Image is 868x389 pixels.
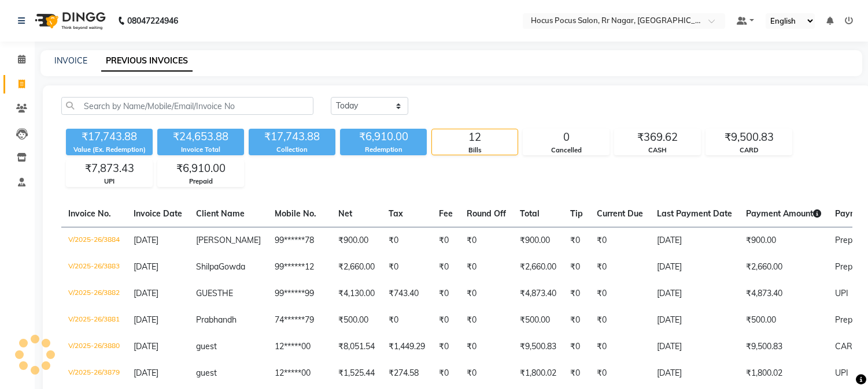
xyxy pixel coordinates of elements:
[61,97,313,115] input: Search by Name/Mobile/Email/Invoice No
[513,334,563,360] td: ₹9,500.83
[134,208,182,219] span: Invoice Date
[513,280,563,307] td: ₹4,873.40
[520,208,540,219] span: Total
[563,254,590,280] td: ₹0
[331,227,382,254] td: ₹900.00
[835,368,848,378] span: UPI
[196,208,245,219] span: Client Name
[650,360,739,387] td: [DATE]
[219,261,245,272] span: Gowda
[61,307,127,334] td: V/2025-26/3881
[61,334,127,360] td: V/2025-26/3880
[338,208,352,219] span: Net
[460,360,513,387] td: ₹0
[382,360,432,387] td: ₹274.58
[157,129,244,145] div: ₹24,653.88
[739,280,828,307] td: ₹4,873.40
[513,254,563,280] td: ₹2,660.00
[590,307,650,334] td: ₹0
[650,334,739,360] td: [DATE]
[54,55,87,66] a: INVOICE
[196,368,217,378] span: guest
[746,208,821,219] span: Payment Amount
[134,341,158,351] span: [DATE]
[835,288,848,298] span: UPI
[432,145,518,155] div: Bills
[835,315,863,325] span: Prepaid
[590,334,650,360] td: ₹0
[739,254,828,280] td: ₹2,660.00
[331,254,382,280] td: ₹2,660.00
[127,5,178,37] b: 08047224946
[101,51,193,72] a: PREVIOUS INVOICES
[340,129,427,145] div: ₹6,910.00
[835,235,863,245] span: Prepaid
[382,280,432,307] td: ₹743.40
[657,208,732,219] span: Last Payment Date
[158,177,243,186] div: Prepaid
[590,360,650,387] td: ₹0
[61,360,127,387] td: V/2025-26/3879
[331,360,382,387] td: ₹1,525.44
[389,208,403,219] span: Tax
[570,208,583,219] span: Tip
[68,208,111,219] span: Invoice No.
[66,145,153,155] div: Value (Ex. Redemption)
[432,254,460,280] td: ₹0
[331,307,382,334] td: ₹500.00
[513,227,563,254] td: ₹900.00
[382,254,432,280] td: ₹0
[432,360,460,387] td: ₹0
[61,254,127,280] td: V/2025-26/3883
[835,341,858,351] span: CARD
[382,227,432,254] td: ₹0
[523,129,609,145] div: 0
[134,315,158,325] span: [DATE]
[196,315,237,325] span: Prabhandh
[650,280,739,307] td: [DATE]
[460,254,513,280] td: ₹0
[134,235,158,245] span: [DATE]
[249,145,335,155] div: Collection
[513,360,563,387] td: ₹1,800.02
[432,227,460,254] td: ₹0
[739,360,828,387] td: ₹1,800.02
[432,307,460,334] td: ₹0
[196,235,261,245] span: [PERSON_NAME]
[331,280,382,307] td: ₹4,130.00
[650,307,739,334] td: [DATE]
[739,334,828,360] td: ₹9,500.83
[158,160,243,177] div: ₹6,910.00
[196,288,222,298] span: GUEST
[340,145,427,155] div: Redemption
[563,334,590,360] td: ₹0
[513,307,563,334] td: ₹500.00
[835,261,863,272] span: Prepaid
[460,227,513,254] td: ₹0
[222,288,233,298] span: HE
[61,227,127,254] td: V/2025-26/3884
[134,368,158,378] span: [DATE]
[29,5,109,37] img: logo
[331,334,382,360] td: ₹8,051.54
[157,145,244,155] div: Invoice Total
[460,334,513,360] td: ₹0
[460,307,513,334] td: ₹0
[134,288,158,298] span: [DATE]
[432,280,460,307] td: ₹0
[61,280,127,307] td: V/2025-26/3882
[460,280,513,307] td: ₹0
[196,261,219,272] span: Shilpa
[432,129,518,145] div: 12
[615,129,700,145] div: ₹369.62
[382,307,432,334] td: ₹0
[706,145,792,155] div: CARD
[134,261,158,272] span: [DATE]
[196,341,217,351] span: guest
[590,227,650,254] td: ₹0
[249,129,335,145] div: ₹17,743.88
[275,208,316,219] span: Mobile No.
[563,227,590,254] td: ₹0
[739,307,828,334] td: ₹500.00
[563,360,590,387] td: ₹0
